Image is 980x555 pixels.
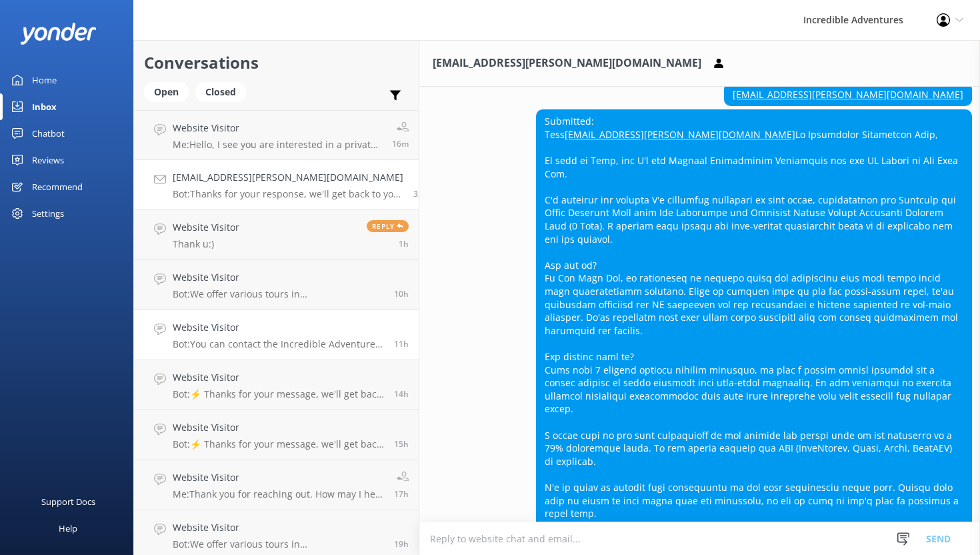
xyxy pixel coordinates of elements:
[134,160,419,210] a: [EMAIL_ADDRESS][PERSON_NAME][DOMAIN_NAME]Bot:Thanks for your response, we'll get back to you as s...
[392,138,409,149] span: Sep 30 2025 12:05pm (UTC -07:00) America/Los_Angeles
[134,410,419,460] a: Website VisitorBot:⚡ Thanks for your message, we'll get back to you as soon as we can. You're als...
[134,110,419,160] a: Website VisitorMe:Hello, I see you are interested in a private tour? Please let me know if I can ...
[394,338,409,350] span: Sep 30 2025 01:13am (UTC -07:00) America/Los_Angeles
[173,139,382,151] p: Me: Hello, I see you are interested in a private tour? Please let me know if I can help. You can ...
[173,470,384,485] h4: Website Visitor
[144,84,195,99] a: Open
[565,128,795,141] a: [EMAIL_ADDRESS][PERSON_NAME][DOMAIN_NAME]
[173,438,384,450] p: Bot: ⚡ Thanks for your message, we'll get back to you as soon as we can. You're also welcome to k...
[733,88,963,101] a: [EMAIL_ADDRESS][PERSON_NAME][DOMAIN_NAME]
[394,288,409,300] span: Sep 30 2025 01:29am (UTC -07:00) America/Los_Angeles
[394,488,409,500] span: Sep 29 2025 06:34pm (UTC -07:00) America/Los_Angeles
[433,55,701,72] h3: [EMAIL_ADDRESS][PERSON_NAME][DOMAIN_NAME]
[173,188,403,200] p: Bot: Thanks for your response, we'll get back to you as soon as we can during opening hours.
[173,538,384,550] p: Bot: We offer various tours in [GEOGRAPHIC_DATA]! Check out all our Yosemite Tours at [URL][DOMAI...
[367,220,409,232] span: Reply
[173,488,384,500] p: Me: Thank you for reaching out. How may I help you?
[195,82,246,102] div: Closed
[32,67,57,93] div: Home
[173,388,384,400] p: Bot: ⚡ Thanks for your message, we'll get back to you as soon as we can. You're also welcome to k...
[144,50,409,75] h2: Conversations
[32,93,57,120] div: Inbox
[32,200,64,227] div: Settings
[173,520,384,535] h4: Website Visitor
[394,388,409,400] span: Sep 29 2025 09:33pm (UTC -07:00) America/Los_Angeles
[173,338,384,350] p: Bot: You can contact the Incredible Adventures team at [PHONE_NUMBER], or by emailing [EMAIL_ADDR...
[173,288,384,300] p: Bot: We offer various tours in [GEOGRAPHIC_DATA]! Check out all our Yosemite Tours at [URL][DOMAI...
[134,260,419,310] a: Website VisitorBot:We offer various tours in [GEOGRAPHIC_DATA]! Check out all our Yosemite Tours ...
[32,147,64,173] div: Reviews
[59,515,77,542] div: Help
[394,438,409,450] span: Sep 29 2025 08:44pm (UTC -07:00) America/Los_Angeles
[32,173,83,200] div: Recommend
[173,320,384,335] h4: Website Visitor
[173,220,239,235] h4: Website Visitor
[134,310,419,360] a: Website VisitorBot:You can contact the Incredible Adventures team at [PHONE_NUMBER], or by emaili...
[134,460,419,510] a: Website VisitorMe:Thank you for reaching out. How may I help you?17h
[195,84,253,99] a: Closed
[41,488,95,515] div: Support Docs
[144,82,189,102] div: Open
[394,538,409,550] span: Sep 29 2025 05:20pm (UTC -07:00) America/Los_Angeles
[173,370,384,385] h4: Website Visitor
[173,121,382,135] h4: Website Visitor
[173,270,384,285] h4: Website Visitor
[134,210,419,260] a: Website VisitorThank u:)Reply1h
[32,120,65,147] div: Chatbot
[173,170,403,185] h4: [EMAIL_ADDRESS][PERSON_NAME][DOMAIN_NAME]
[399,238,409,249] span: Sep 30 2025 10:56am (UTC -07:00) America/Los_Angeles
[134,360,419,410] a: Website VisitorBot:⚡ Thanks for your message, we'll get back to you as soon as we can. You're als...
[413,188,430,199] span: Sep 30 2025 11:49am (UTC -07:00) America/Los_Angeles
[20,23,97,45] img: yonder-white-logo.png
[173,238,239,250] p: Thank u:)
[173,420,384,435] h4: Website Visitor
